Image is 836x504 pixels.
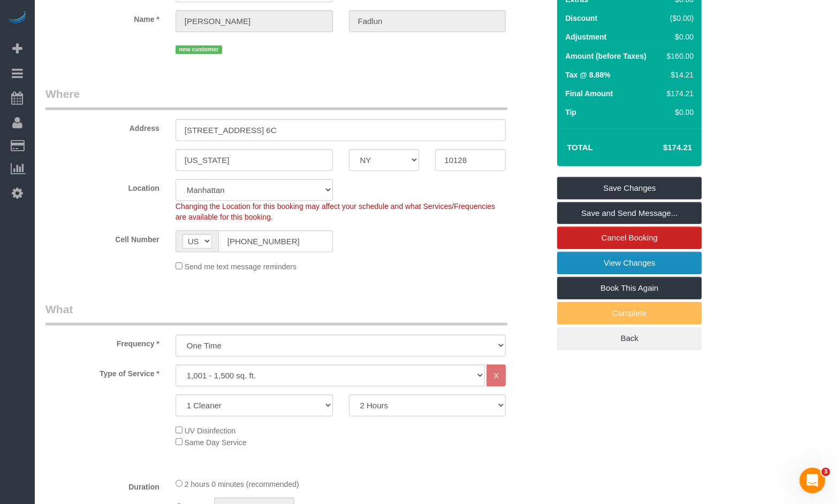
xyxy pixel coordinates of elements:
label: Frequency * [37,335,168,349]
label: Type of Service * [37,365,168,379]
input: Cell Number [218,230,333,252]
div: $160.00 [663,51,694,61]
label: Tax @ 8.88% [565,69,610,80]
input: Last Name [349,10,506,32]
span: Same Day Service [185,438,247,447]
a: Book This Again [557,277,702,299]
label: Cell Number [37,230,168,245]
span: UV Disinfection [185,427,236,435]
label: Final Amount [565,88,613,99]
label: Name * [37,10,168,25]
input: First Name [176,10,333,32]
div: $0.00 [663,32,694,42]
a: Back [557,327,702,350]
a: View Changes [557,252,702,274]
span: 2 hours 0 minutes (recommended) [185,480,299,489]
strong: Total [567,143,593,152]
span: Changing the Location for this booking may affect your schedule and what Services/Frequencies are... [176,202,495,221]
iframe: Intercom live chat [800,468,825,493]
label: Adjustment [565,32,606,42]
a: Save Changes [557,177,702,199]
label: Location [37,179,168,193]
img: Automaid Logo [6,11,28,26]
div: $0.00 [663,107,694,118]
input: City [176,149,333,171]
div: $14.21 [663,69,694,80]
label: Tip [565,107,576,118]
span: 3 [822,468,830,476]
label: Discount [565,13,597,24]
h4: $174.21 [631,143,692,152]
div: $174.21 [663,88,694,99]
label: Amount (before Taxes) [565,51,646,61]
span: Send me text message reminders [185,262,297,271]
label: Address [37,119,168,134]
div: ($0.00) [663,13,694,24]
legend: Where [45,86,507,110]
legend: What [45,301,507,325]
label: Duration [37,478,168,492]
a: Cancel Booking [557,227,702,249]
input: Zip Code [435,149,506,171]
span: new customer [176,45,222,54]
a: Save and Send Message... [557,202,702,224]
